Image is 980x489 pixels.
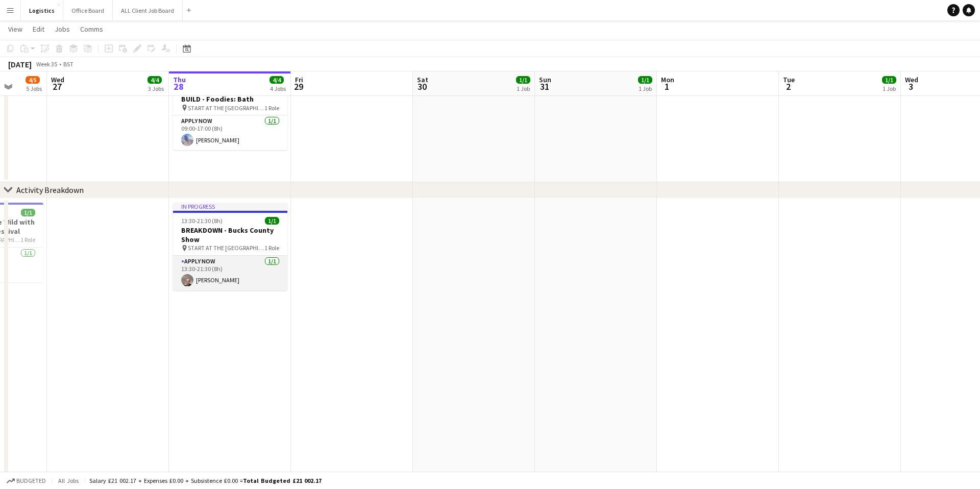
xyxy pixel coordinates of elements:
[516,76,530,84] span: 1/1
[659,81,674,92] span: 1
[55,25,70,34] span: Jobs
[63,1,113,20] button: Office Board
[264,104,279,112] span: 1 Role
[56,477,81,484] span: All jobs
[243,477,322,484] span: Total Budgeted £21 002.17
[173,256,287,290] app-card-role: APPLY NOW1/113:30-21:30 (8h)[PERSON_NAME]
[8,25,22,34] span: View
[29,22,48,36] a: Edit
[188,104,264,112] span: START AT THE [GEOGRAPHIC_DATA]
[517,85,530,92] div: 1 Job
[173,203,287,290] app-job-card: In progress13:30-21:30 (8h)1/1BREAKDOWN - Bucks County Show START AT THE [GEOGRAPHIC_DATA]1 RoleA...
[638,76,652,84] span: 1/1
[269,76,284,84] span: 4/4
[173,94,287,104] h3: BUILD - Foodies: Bath
[51,75,64,84] span: Wed
[80,25,103,34] span: Comms
[783,75,795,84] span: Tue
[26,85,42,92] div: 5 Jobs
[148,85,164,92] div: 3 Jobs
[173,226,287,244] h3: BREAKDOWN - Bucks County Show
[34,60,59,68] span: Week 35
[903,81,918,92] span: 3
[8,59,32,69] div: [DATE]
[173,203,287,211] div: In progress
[173,115,287,150] app-card-role: APPLY NOW1/109:00-17:00 (8h)[PERSON_NAME]
[5,475,47,486] button: Budgeted
[181,217,223,225] span: 13:30-21:30 (8h)
[113,1,183,20] button: ALL Client Job Board
[63,60,73,68] div: BST
[33,25,44,34] span: Edit
[417,75,428,84] span: Sat
[905,75,918,84] span: Wed
[415,81,428,92] span: 30
[295,75,303,84] span: Fri
[173,75,186,84] span: Thu
[537,81,551,92] span: 31
[21,209,35,216] span: 1/1
[173,71,287,150] app-job-card: In progress09:00-17:00 (8h)1/1BUILD - Foodies: Bath START AT THE [GEOGRAPHIC_DATA]1 RoleAPPLY NOW...
[4,22,27,36] a: View
[148,76,162,84] span: 4/4
[293,81,303,92] span: 29
[882,76,896,84] span: 1/1
[264,244,279,252] span: 1 Role
[50,81,64,92] span: 27
[188,244,264,252] span: START AT THE [GEOGRAPHIC_DATA]
[661,75,674,84] span: Mon
[20,236,35,243] span: 1 Role
[76,22,107,36] a: Comms
[539,75,551,84] span: Sun
[639,85,652,92] div: 1 Job
[883,85,896,92] div: 1 Job
[51,22,74,36] a: Jobs
[781,81,795,92] span: 2
[270,85,286,92] div: 4 Jobs
[265,217,279,225] span: 1/1
[21,1,63,20] button: Logistics
[16,477,46,484] span: Budgeted
[89,477,322,484] div: Salary £21 002.17 + Expenses £0.00 + Subsistence £0.00 =
[171,81,186,92] span: 28
[16,185,84,195] div: Activity Breakdown
[26,76,40,84] span: 4/5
